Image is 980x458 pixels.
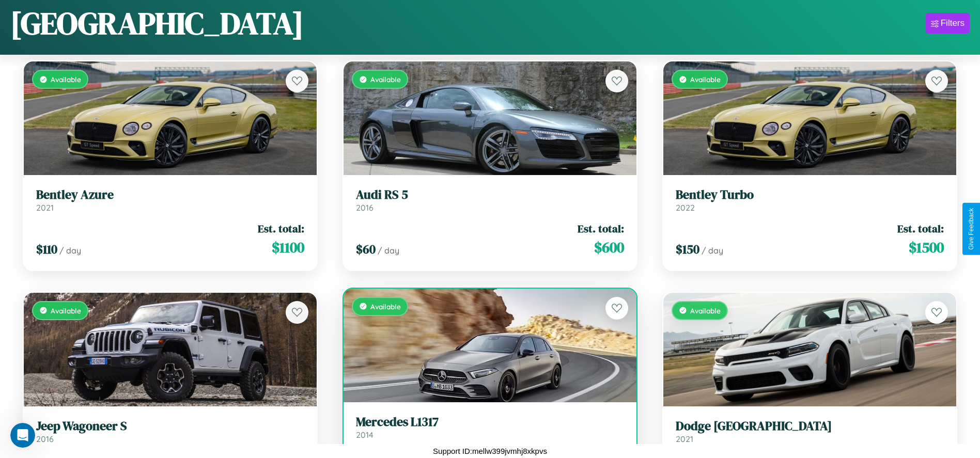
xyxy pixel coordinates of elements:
[36,187,304,213] a: Bentley Azure2021
[36,434,54,444] span: 2016
[356,241,376,258] span: $ 60
[968,208,975,250] div: Give Feedback
[594,237,624,258] span: $ 600
[702,245,723,256] span: / day
[676,419,944,434] h3: Dodge [GEOGRAPHIC_DATA]
[897,221,944,236] span: Est. total:
[378,245,399,256] span: / day
[578,221,624,236] span: Est. total:
[10,423,35,448] iframe: Intercom live chat
[941,18,965,28] div: Filters
[36,187,304,202] h3: Bentley Azure
[909,237,944,258] span: $ 1500
[36,419,304,444] a: Jeep Wagoneer S2016
[926,13,970,34] button: Filters
[676,241,699,258] span: $ 150
[258,221,304,236] span: Est. total:
[356,187,624,213] a: Audi RS 52016
[676,187,944,213] a: Bentley Turbo2022
[676,187,944,202] h3: Bentley Turbo
[59,245,81,256] span: / day
[356,202,374,213] span: 2016
[690,75,721,84] span: Available
[433,444,547,458] p: Support ID: mellw399jvmhj8xkpvs
[36,419,304,434] h3: Jeep Wagoneer S
[370,75,401,84] span: Available
[272,237,304,258] span: $ 1100
[36,241,57,258] span: $ 110
[51,75,81,84] span: Available
[690,306,721,315] span: Available
[36,202,54,213] span: 2021
[51,306,81,315] span: Available
[10,2,304,44] h1: [GEOGRAPHIC_DATA]
[676,202,695,213] span: 2022
[356,415,624,440] a: Mercedes L13172014
[676,419,944,444] a: Dodge [GEOGRAPHIC_DATA]2021
[356,430,374,440] span: 2014
[356,415,624,430] h3: Mercedes L1317
[676,434,693,444] span: 2021
[356,187,624,202] h3: Audi RS 5
[370,302,401,311] span: Available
